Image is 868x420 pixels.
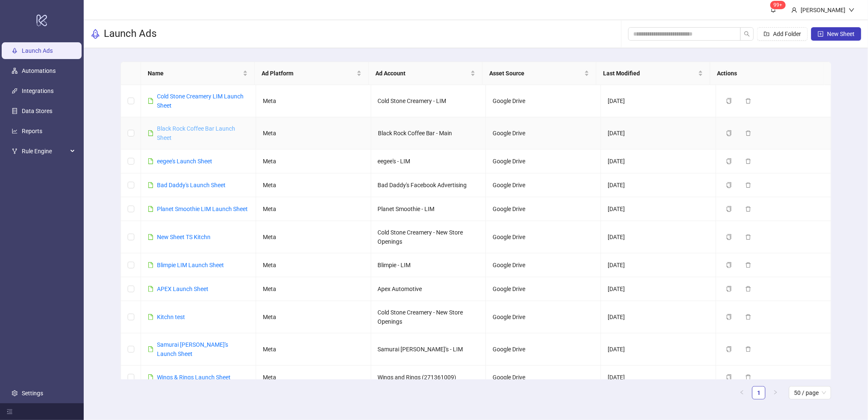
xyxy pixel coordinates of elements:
[256,149,371,173] td: Meta
[735,386,749,399] li: Previous Page
[745,182,751,188] span: delete
[745,234,751,240] span: delete
[371,333,486,366] td: Samurai [PERSON_NAME]'s - LIM
[726,234,732,240] span: copy
[726,182,732,188] span: copy
[104,27,157,41] h3: Launch Ads
[157,182,226,188] a: Bad Daddy's Launch Sheet
[148,234,154,240] span: file
[603,69,696,78] span: Last Modified
[256,253,371,277] td: Meta
[486,149,601,173] td: Google Drive
[601,173,716,197] td: [DATE]
[726,346,732,352] span: copy
[486,221,601,253] td: Google Drive
[601,301,716,333] td: [DATE]
[726,158,732,164] span: copy
[22,108,52,114] a: Data Stores
[157,125,235,141] a: Black Rock Coffee Bar Launch Sheet
[256,366,371,389] td: Meta
[148,314,154,320] span: file
[752,387,765,399] a: 1
[601,253,716,277] td: [DATE]
[827,31,855,37] span: New Sheet
[601,149,716,173] td: [DATE]
[486,197,601,221] td: Google Drive
[601,333,716,366] td: [DATE]
[256,117,371,149] td: Meta
[371,301,486,333] td: Cold Stone Creamery - New Store Openings
[22,67,56,74] a: Automations
[371,366,486,389] td: Wings and Rings (271361009)
[371,173,486,197] td: Bad Daddy's Facebook Advertising
[769,386,782,399] li: Next Page
[745,262,751,268] span: delete
[486,173,601,197] td: Google Drive
[849,7,855,13] span: down
[744,31,750,37] span: search
[256,301,371,333] td: Meta
[483,62,596,85] th: Asset Source
[769,386,782,399] button: right
[770,7,776,13] span: bell
[371,149,486,173] td: eegee's - LIM
[22,128,42,134] a: Reports
[601,197,716,221] td: [DATE]
[486,85,601,117] td: Google Drive
[256,333,371,366] td: Meta
[157,314,185,320] a: Kitchn test
[157,93,244,109] a: Cold Stone Creamery LIM Launch Sheet
[789,386,831,399] div: Page Size
[22,143,68,160] span: Rule Engine
[256,85,371,117] td: Meta
[22,47,53,54] a: Launch Ads
[256,277,371,301] td: Meta
[735,386,749,399] button: left
[157,206,248,212] a: Planet Smoothie LIM Launch Sheet
[148,98,154,104] span: file
[745,98,751,104] span: delete
[148,158,154,164] span: file
[773,390,778,395] span: right
[745,130,751,136] span: delete
[757,27,808,41] button: Add Folder
[371,197,486,221] td: Planet Smoothie - LIM
[148,130,154,136] span: file
[596,62,710,85] th: Last Modified
[726,314,732,320] span: copy
[745,374,751,380] span: delete
[148,69,241,78] span: Name
[371,221,486,253] td: Cold Stone Creamery - New Store Openings
[745,314,751,320] span: delete
[486,117,601,149] td: Google Drive
[90,29,100,39] span: rocket
[486,301,601,333] td: Google Drive
[601,221,716,253] td: [DATE]
[745,206,751,212] span: delete
[740,390,745,395] span: left
[726,130,732,136] span: copy
[791,7,797,13] span: user
[601,117,716,149] td: [DATE]
[148,206,154,212] span: file
[157,158,212,165] a: eegee's Launch Sheet
[375,69,469,78] span: Ad Account
[371,277,486,301] td: Apex Automotive
[745,286,751,292] span: delete
[773,31,801,37] span: Add Folder
[794,387,826,399] span: 50 / page
[752,386,765,399] li: 1
[486,366,601,389] td: Google Drive
[489,69,583,78] span: Asset Source
[486,253,601,277] td: Google Drive
[371,253,486,277] td: Blimpie - LIM
[726,374,732,380] span: copy
[22,390,43,397] a: Settings
[22,88,54,94] a: Integrations
[157,374,231,381] a: Wings & Rings Launch Sheet
[256,197,371,221] td: Meta
[255,62,369,85] th: Ad Platform
[157,341,228,357] a: Samurai [PERSON_NAME]'s Launch Sheet
[745,346,751,352] span: delete
[486,277,601,301] td: Google Drive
